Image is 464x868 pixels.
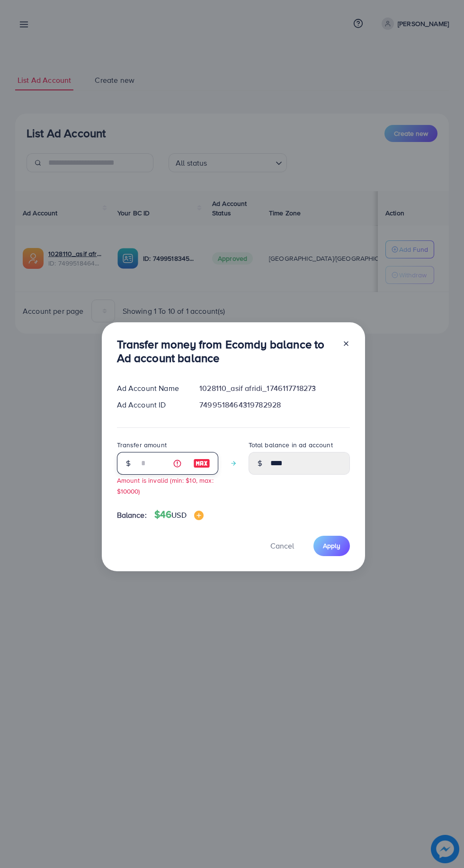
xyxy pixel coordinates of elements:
[249,440,333,450] label: Total balance in ad account
[117,440,167,450] label: Transfer amount
[171,510,186,520] span: USD
[109,383,192,394] div: Ad Account Name
[313,536,350,556] button: Apply
[323,541,340,550] span: Apply
[270,540,294,551] span: Cancel
[194,511,204,520] img: image
[192,399,357,410] div: 7499518464319782928
[193,458,210,469] img: image
[192,383,357,394] div: 1028110_asif afridi_1746117718273
[117,337,335,365] h3: Transfer money from Ecomdy balance to Ad account balance
[109,399,192,410] div: Ad Account ID
[117,510,147,521] span: Balance:
[259,536,306,556] button: Cancel
[117,476,214,496] small: Amount is invalid (min: $10, max: $10000)
[154,509,204,521] h4: $46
